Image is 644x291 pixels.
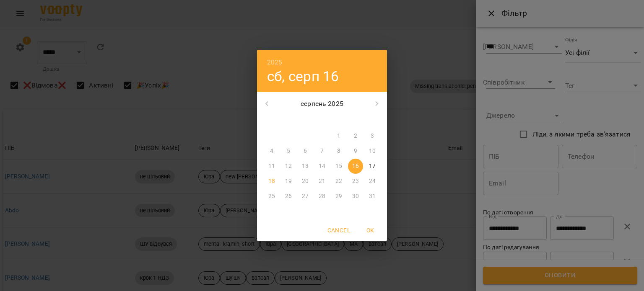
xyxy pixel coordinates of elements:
button: сб, серп 16 [267,68,339,85]
p: 17 [369,162,376,170]
button: 2025 [267,57,283,68]
span: пт [331,116,346,124]
span: OK [360,225,380,235]
span: вт [281,116,296,124]
p: 16 [352,162,359,170]
button: 17 [365,159,380,174]
button: Cancel [324,223,353,238]
button: OK [357,223,384,238]
button: 16 [348,159,363,174]
span: ср [298,116,313,124]
p: 18 [268,177,275,185]
span: нд [365,116,380,124]
button: 18 [264,174,279,189]
span: пн [264,116,279,124]
span: чт [314,116,330,124]
p: серпень 2025 [277,99,367,109]
span: Cancel [327,225,350,235]
span: сб [348,116,363,124]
